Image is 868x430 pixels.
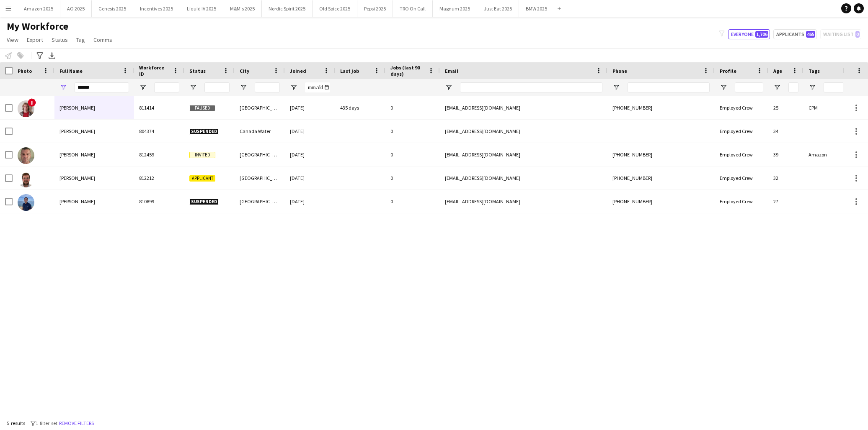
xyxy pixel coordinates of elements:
[52,36,68,44] span: Status
[612,68,627,74] span: Phone
[235,190,285,213] div: [GEOGRAPHIC_DATA]
[305,82,330,92] input: Joined Filter Input
[788,82,798,92] input: Age Filter Input
[735,82,763,92] input: Profile Filter Input
[90,34,116,45] a: Comms
[715,96,768,119] div: Employed Crew
[768,190,803,213] div: 27
[93,36,112,44] span: Comms
[290,68,306,74] span: Joined
[285,120,335,143] div: [DATE]
[768,96,803,119] div: 25
[17,0,60,17] button: Amazon 2025
[768,120,803,143] div: 34
[189,199,219,205] span: Suspended
[720,84,727,91] button: Open Filter Menu
[189,128,219,135] span: Suspended
[607,143,715,166] div: [PHONE_NUMBER]
[73,34,88,45] a: Tag
[809,84,816,91] button: Open Filter Menu
[809,68,820,74] span: Tags
[18,68,32,74] span: Photo
[803,96,854,119] div: CPM
[728,29,770,39] button: Everyone1,706
[715,190,768,213] div: Employed Crew
[393,0,433,17] button: TRO On Call
[385,166,440,189] div: 0
[235,120,285,143] div: Canada Water
[440,143,607,166] div: [EMAIL_ADDRESS][DOMAIN_NAME]
[7,20,68,33] span: My Workforce
[189,68,206,74] span: Status
[768,143,803,166] div: 39
[18,171,34,187] img: Oliver Lewis
[628,82,710,92] input: Phone Filter Input
[59,151,95,158] span: [PERSON_NAME]
[340,68,359,74] span: Last job
[204,82,230,92] input: Status Filter Input
[720,68,736,74] span: Profile
[139,64,169,77] span: Workforce ID
[824,82,849,92] input: Tags Filter Input
[460,82,602,92] input: Email Filter Input
[440,166,607,189] div: [EMAIL_ADDRESS][DOMAIN_NAME]
[440,120,607,143] div: [EMAIL_ADDRESS][DOMAIN_NAME]
[134,143,184,166] div: 812459
[180,0,223,17] button: Liquid IV 2025
[715,166,768,189] div: Employed Crew
[23,34,46,45] a: Export
[18,100,34,117] img: Oliver Atkins
[773,68,782,74] span: Age
[189,175,215,182] span: Applicant
[285,190,335,213] div: [DATE]
[385,96,440,119] div: 0
[60,0,92,17] button: AO 2025
[773,29,817,39] button: Applicants465
[134,166,184,189] div: 812212
[27,36,43,44] span: Export
[59,175,95,181] span: [PERSON_NAME]
[806,31,815,38] span: 465
[134,96,184,119] div: 811414
[76,36,85,44] span: Tag
[612,84,620,91] button: Open Filter Menu
[59,198,95,205] span: [PERSON_NAME]
[18,147,34,164] img: Oliver James
[59,84,67,91] button: Open Filter Menu
[607,190,715,213] div: [PHONE_NUMBER]
[390,64,425,77] span: Jobs (last 90 days)
[519,0,554,17] button: BMW 2025
[134,190,184,213] div: 810899
[440,190,607,213] div: [EMAIL_ADDRESS][DOMAIN_NAME]
[235,143,285,166] div: [GEOGRAPHIC_DATA]
[335,96,385,119] div: 435 days
[189,84,197,91] button: Open Filter Menu
[57,419,96,428] button: Remove filters
[357,0,393,17] button: Pepsi 2025
[440,96,607,119] div: [EMAIL_ADDRESS][DOMAIN_NAME]
[385,190,440,213] div: 0
[235,96,285,119] div: [GEOGRAPHIC_DATA]
[59,128,95,134] span: [PERSON_NAME]
[433,0,477,17] button: Magnum 2025
[3,34,22,45] a: View
[59,105,95,111] span: [PERSON_NAME]
[240,68,249,74] span: City
[445,68,458,74] span: Email
[134,120,184,143] div: 804374
[607,166,715,189] div: [PHONE_NUMBER]
[290,84,297,91] button: Open Filter Menu
[445,84,452,91] button: Open Filter Menu
[768,166,803,189] div: 32
[189,152,215,158] span: Invited
[285,96,335,119] div: [DATE]
[607,96,715,119] div: [PHONE_NUMBER]
[48,34,71,45] a: Status
[235,166,285,189] div: [GEOGRAPHIC_DATA]
[47,51,57,61] app-action-btn: Export XLSX
[7,36,18,44] span: View
[240,84,247,91] button: Open Filter Menu
[773,84,781,91] button: Open Filter Menu
[36,420,57,426] span: 1 filter set
[255,82,280,92] input: City Filter Input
